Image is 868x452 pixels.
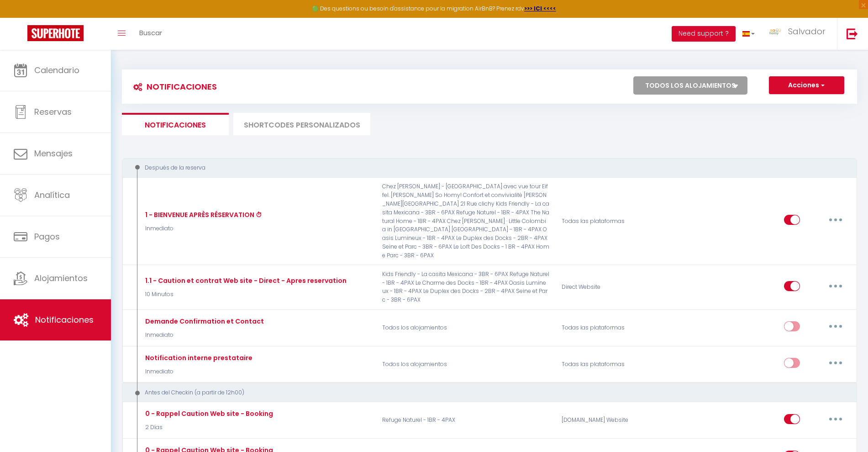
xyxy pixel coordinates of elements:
p: Todos los alojamientos [376,351,556,378]
span: Salvador [788,26,826,37]
button: Acciones [769,76,844,95]
span: Pagos [34,231,60,242]
p: Inmediato [143,367,253,376]
div: Después de la reserva [131,164,835,172]
p: Refuge Naturel - 1BR - 4PAX [376,407,556,434]
span: Buscar [139,28,162,37]
img: ... [768,27,782,36]
button: Need support ? [672,26,736,42]
span: Calendario [34,64,79,76]
p: Todos los alojamientos [376,314,556,341]
p: Kids Friendly - La casita Mexicana - 3BR - 6PAX Refuge Naturel - 1BR - 4PAX Le Charme des Docks -... [376,270,556,304]
div: 1.1 - Caution et contrat Web site - Direct - Apres reservation [143,276,347,286]
div: Todas las plataformas [556,182,675,260]
img: logout [847,28,858,39]
div: Demande Confirmation et Contact [143,316,264,326]
span: Mensajes [34,148,73,159]
p: 2 Días [143,423,273,432]
h3: Notificaciones [129,76,217,97]
div: [DOMAIN_NAME] Website [556,407,675,434]
span: Reservas [34,106,72,117]
div: Antes del Checkin (a partir de 12h00) [131,388,835,397]
span: Alojamientos [34,272,88,284]
p: Chez [PERSON_NAME] - [GEOGRAPHIC_DATA] avec vue tour Eiffel. [PERSON_NAME] So Homy! Confort et co... [376,182,556,260]
li: Notificaciones [122,113,229,135]
img: Super Booking [27,25,84,41]
p: Inmediato [143,224,262,233]
a: ... Salvador [762,18,837,50]
li: Shortcodes personalizados [233,113,370,135]
div: Todas las plataformas [556,314,675,341]
div: 1 - BIENVENUE APRÈS RÉSERVATION ⏱ [143,210,262,220]
a: >>> ICI <<<< [524,5,556,12]
span: Analítica [34,189,70,201]
a: Buscar [132,18,169,50]
div: Todas las plataformas [556,351,675,378]
p: 10 Minutos [143,290,347,299]
div: 0 - Rappel Caution Web site - Booking [143,409,273,419]
div: Direct Website [556,270,675,304]
p: Inmediato [143,331,264,340]
div: Notification interne prestataire [143,353,253,363]
span: Notificaciones [35,314,94,325]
